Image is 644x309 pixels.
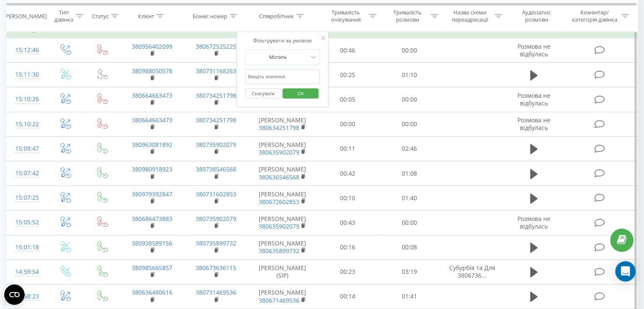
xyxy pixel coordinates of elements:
[132,141,172,149] a: 380963081892
[317,235,379,259] td: 00:16
[196,91,236,99] a: 380734251798
[132,42,172,50] a: 380956402099
[379,87,440,112] td: 00:00
[132,116,172,124] a: 380664663473
[248,136,317,161] td: [PERSON_NAME]
[132,239,172,247] a: 380938589156
[15,91,38,108] div: 15:10:26
[259,12,294,19] div: Співробітник
[259,222,299,230] a: 380635902079
[379,284,440,309] td: 01:41
[132,190,172,198] a: 380979392847
[317,87,379,112] td: 00:05
[15,214,38,231] div: 15:05:52
[379,63,440,87] td: 01:10
[379,210,440,235] td: 00:00
[245,88,281,99] button: Скасувати
[132,215,172,223] a: 380686473883
[386,9,428,23] div: Тривалість розмови
[379,186,440,210] td: 01:40
[517,116,550,132] span: Розмова не відбулась
[196,239,236,247] a: 380735899732
[512,9,561,23] div: Аудіозапис розмови
[448,9,492,23] div: Назва схеми переадресації
[53,9,73,23] div: Тип дзвінка
[248,210,317,235] td: [PERSON_NAME]
[15,288,38,305] div: 14:58:23
[196,42,236,50] a: 380672525225
[317,38,379,63] td: 00:46
[196,116,236,124] a: 380734251798
[196,264,236,272] a: 380673636115
[15,42,38,58] div: 15:12:46
[132,165,172,173] a: 380980918923
[196,67,236,75] a: 380731168263
[317,210,379,235] td: 00:43
[196,141,236,149] a: 380735902079
[15,264,38,280] div: 14:59:54
[248,284,317,309] td: [PERSON_NAME]
[282,88,318,99] button: OK
[248,235,317,259] td: [PERSON_NAME]
[379,136,440,161] td: 02:46
[248,112,317,136] td: [PERSON_NAME]
[259,296,299,304] a: 380671469536
[517,215,550,230] span: Розмова не відбулась
[196,165,236,173] a: 380738546568
[193,12,227,19] div: Бізнес номер
[317,259,379,284] td: 00:23
[517,91,550,107] span: Розмова не відбулась
[259,247,299,255] a: 380635899732
[15,165,38,182] div: 15:07:42
[325,9,367,23] div: Тривалість очікування
[15,190,38,206] div: 15:07:25
[379,161,440,186] td: 01:08
[196,215,236,223] a: 380735902079
[132,264,172,272] a: 380985665857
[248,186,317,210] td: [PERSON_NAME]
[449,264,495,279] span: Субурбія та Для 3806736...
[196,190,236,198] a: 380731602853
[245,36,320,45] div: Фільтрувати за умовою
[379,38,440,63] td: 00:00
[615,261,636,281] div: Open Intercom Messenger
[317,284,379,309] td: 00:14
[259,173,299,181] a: 380636546568
[379,235,440,259] td: 00:08
[15,141,38,157] div: 15:09:47
[15,66,38,83] div: 15:11:30
[248,259,317,284] td: [PERSON_NAME] (SIP)
[15,116,38,132] div: 15:10:22
[4,284,25,305] button: Open CMP widget
[569,9,619,23] div: Коментар/категорія дзвінка
[132,288,172,296] a: 380636480616
[379,259,440,284] td: 03:19
[289,86,312,99] span: OK
[138,12,154,19] div: Клієнт
[317,136,379,161] td: 00:11
[15,239,38,256] div: 15:01:18
[132,67,172,75] a: 380988050578
[259,198,299,206] a: 380672602853
[132,91,172,99] a: 380664663473
[92,12,109,19] div: Статус
[379,112,440,136] td: 00:00
[248,161,317,186] td: [PERSON_NAME]
[317,186,379,210] td: 00:10
[317,112,379,136] td: 00:00
[259,124,299,132] a: 380634251798
[317,63,379,87] td: 00:25
[517,42,550,58] span: Розмова не відбулась
[245,69,320,84] input: Введіть значення
[259,148,299,156] a: 380635902079
[196,288,236,296] a: 380731469536
[4,12,47,19] div: [PERSON_NAME]
[317,161,379,186] td: 00:42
